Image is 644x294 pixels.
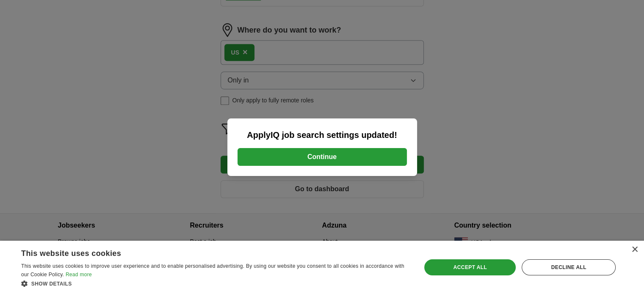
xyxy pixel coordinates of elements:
[66,272,92,278] a: Read more, opens a new window
[31,281,72,287] span: Show details
[238,129,407,141] h2: ApplyIQ job search settings updated!
[21,263,404,278] span: This website uses cookies to improve user experience and to enable personalised advertising. By u...
[424,259,516,275] div: Accept all
[21,246,388,258] div: This website uses cookies
[21,279,409,288] div: Show details
[522,259,616,275] div: Decline all
[631,247,638,253] div: Close
[238,148,407,166] button: Continue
